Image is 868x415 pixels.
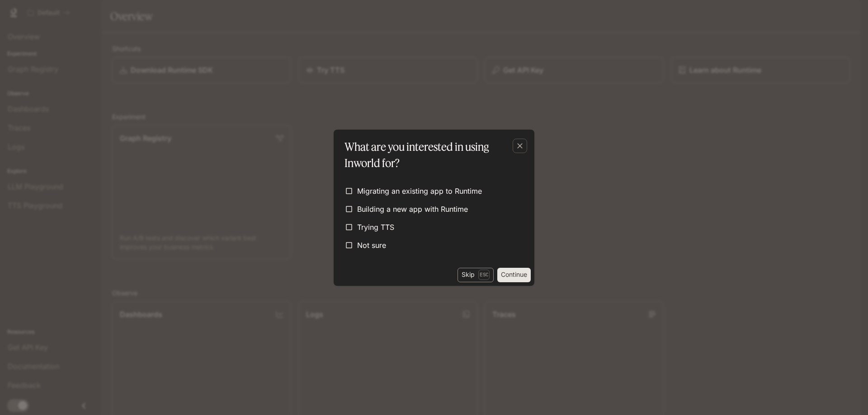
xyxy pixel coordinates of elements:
button: Continue [497,268,531,282]
span: Trying TTS [357,222,394,233]
p: Esc [478,270,490,280]
span: Migrating an existing app to Runtime [357,186,482,196]
span: Building a new app with Runtime [357,204,468,214]
p: What are you interested in using Inworld for? [344,139,520,171]
span: Not sure [357,240,386,251]
button: SkipEsc [458,268,494,282]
